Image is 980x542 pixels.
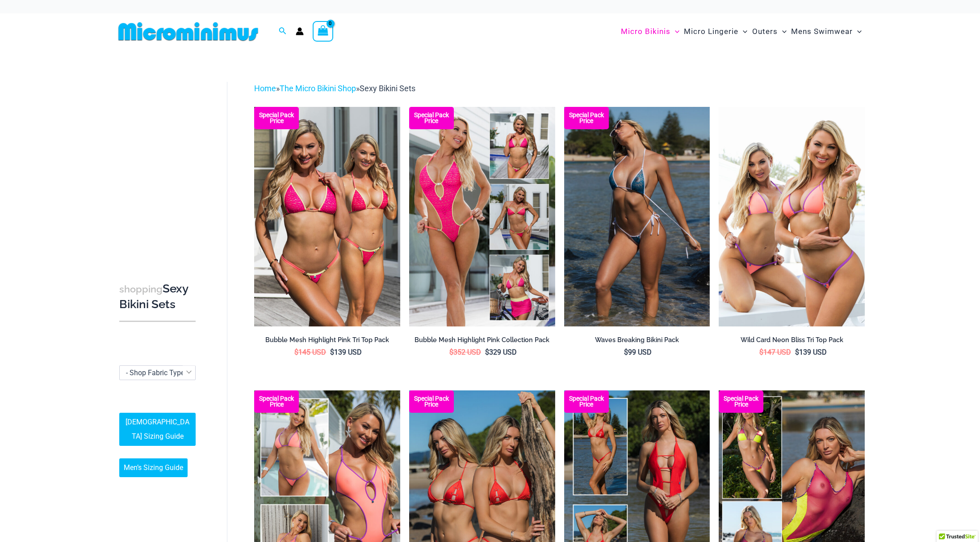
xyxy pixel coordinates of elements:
[719,107,865,326] a: Wild Card Neon Bliss Tri Top PackWild Card Neon Bliss Tri Top Pack BWild Card Neon Bliss Tri Top ...
[791,20,853,43] span: Mens Swimwear
[254,107,400,326] a: Tri Top Pack F Tri Top Pack BTri Top Pack B
[719,107,865,326] img: Wild Card Neon Bliss Tri Top Pack
[564,336,710,347] a: Waves Breaking Bikini Pack
[280,84,356,93] a: The Micro Bikini Shop
[564,107,710,326] a: Waves Breaking Ocean 312 Top 456 Bottom 08 Waves Breaking Ocean 312 Top 456 Bottom 04Waves Breaki...
[795,348,799,356] span: $
[119,281,196,312] h3: Sexy Bikini Sets
[738,20,747,43] span: Menu Toggle
[296,27,304,35] a: Account icon link
[670,20,679,43] span: Menu Toggle
[254,112,299,124] b: Special Pack Price
[684,20,738,43] span: Micro Lingerie
[254,336,400,347] a: Bubble Mesh Highlight Pink Tri Top Pack
[750,18,789,45] a: OutersMenu ToggleMenu Toggle
[564,107,710,326] img: Waves Breaking Ocean 312 Top 456 Bottom 08
[254,84,276,93] a: Home
[485,348,517,356] bdi: 329 USD
[313,21,333,42] a: View Shopping Cart, empty
[759,348,791,356] bdi: 147 USD
[330,348,362,356] bdi: 139 USD
[617,17,865,47] nav: Site Navigation
[409,336,555,347] a: Bubble Mesh Highlight Pink Collection Pack
[294,348,326,356] bdi: 145 USD
[853,20,862,43] span: Menu Toggle
[449,348,481,356] bdi: 352 USD
[719,396,763,407] b: Special Pack Price
[294,348,298,356] span: $
[409,107,555,326] img: Collection Pack F
[409,107,555,326] a: Collection Pack F Collection Pack BCollection Pack B
[564,112,609,124] b: Special Pack Price
[485,348,489,356] span: $
[409,112,454,124] b: Special Pack Price
[624,348,652,356] bdi: 99 USD
[254,107,400,326] img: Tri Top Pack F
[119,75,200,254] iframe: TrustedSite Certified
[126,368,184,377] span: - Shop Fabric Type
[409,336,555,344] h2: Bubble Mesh Highlight Pink Collection Pack
[759,348,763,356] span: $
[789,18,864,45] a: Mens SwimwearMenu ToggleMenu Toggle
[360,84,415,93] span: Sexy Bikini Sets
[330,348,334,356] span: $
[719,336,865,347] a: Wild Card Neon Bliss Tri Top Pack
[254,84,415,93] span: » »
[682,18,750,45] a: Micro LingerieMenu ToggleMenu Toggle
[624,348,628,356] span: $
[619,18,682,45] a: Micro BikinisMenu ToggleMenu Toggle
[115,21,262,42] img: MM SHOP LOGO FLAT
[119,365,196,380] span: - Shop Fabric Type
[409,396,454,407] b: Special Pack Price
[449,348,453,356] span: $
[279,26,287,37] a: Search icon link
[719,336,865,344] h2: Wild Card Neon Bliss Tri Top Pack
[564,396,609,407] b: Special Pack Price
[778,20,787,43] span: Menu Toggle
[119,413,196,446] a: [DEMOGRAPHIC_DATA] Sizing Guide
[621,20,670,43] span: Micro Bikinis
[254,336,400,344] h2: Bubble Mesh Highlight Pink Tri Top Pack
[752,20,778,43] span: Outers
[795,348,827,356] bdi: 139 USD
[119,284,163,295] span: shopping
[254,396,299,407] b: Special Pack Price
[564,336,710,344] h2: Waves Breaking Bikini Pack
[119,458,188,477] a: Men’s Sizing Guide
